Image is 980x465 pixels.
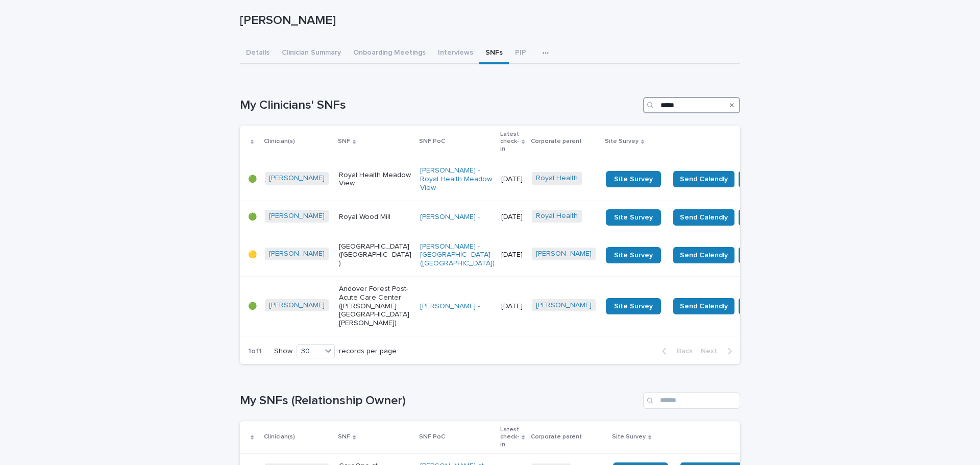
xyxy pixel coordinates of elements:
[509,43,532,64] button: PIP
[501,175,524,184] p: [DATE]
[269,174,325,183] a: [PERSON_NAME]
[673,209,734,226] button: Send Calendly
[420,242,495,268] a: [PERSON_NAME] - [GEOGRAPHIC_DATA] ([GEOGRAPHIC_DATA])
[248,302,257,311] p: 🟢
[673,247,734,263] button: Send Calendly
[536,301,592,310] a: [PERSON_NAME]
[240,201,811,234] tr: 🟢[PERSON_NAME] Royal Wood Mill[PERSON_NAME] - [DATE]Royal Health Site SurveySend CalendlySend Survey
[531,136,582,147] p: Corporate parent
[680,301,728,311] span: Send Calendly
[339,171,412,188] p: Royal Health Meadow View
[531,431,582,443] p: Corporate parent
[269,301,325,310] a: [PERSON_NAME]
[419,431,445,443] p: SNF PoC
[697,347,740,356] button: Next
[269,212,325,221] a: [PERSON_NAME]
[606,247,661,263] a: Site Survey
[739,247,794,263] button: Send Survey
[739,209,794,226] button: Send Survey
[614,252,653,259] span: Site Survey
[248,251,257,259] p: 🟡
[432,43,479,64] button: Interviews
[264,136,295,147] p: Clinician(s)
[606,209,661,226] a: Site Survey
[276,43,347,64] button: Clinician Summary
[605,136,639,147] p: Site Survey
[701,348,723,355] span: Next
[240,394,639,408] h1: My SNFs (Relationship Owner)
[248,213,257,222] p: 🟢
[419,136,445,147] p: SNF PoC
[420,213,480,222] a: [PERSON_NAME] -
[500,129,519,155] p: Latest check-in
[671,348,693,355] span: Back
[739,171,794,187] button: Send Survey
[479,43,509,64] button: SNFs
[501,213,524,222] p: [DATE]
[501,302,524,311] p: [DATE]
[536,250,592,258] a: [PERSON_NAME]
[536,212,578,221] a: Royal Health
[240,234,811,276] tr: 🟡[PERSON_NAME] [GEOGRAPHIC_DATA] ([GEOGRAPHIC_DATA])[PERSON_NAME] - [GEOGRAPHIC_DATA] ([GEOGRAPHI...
[347,43,432,64] button: Onboarding Meetings
[680,212,728,223] span: Send Calendly
[240,98,639,113] h1: My Clinicians' SNFs
[606,171,661,187] a: Site Survey
[420,302,480,311] a: [PERSON_NAME] -
[536,174,578,183] a: Royal Health
[500,424,519,450] p: Latest check-in
[654,347,697,356] button: Back
[739,298,794,314] button: Send Survey
[643,393,740,409] input: Search
[240,43,276,64] button: Details
[673,171,734,187] button: Send Calendly
[240,158,811,201] tr: 🟢[PERSON_NAME] Royal Health Meadow View[PERSON_NAME] - Royal Health Meadow View [DATE]Royal Healt...
[240,276,811,336] tr: 🟢[PERSON_NAME] Andover Forest Post-Acute Care Center ([PERSON_NAME][GEOGRAPHIC_DATA][PERSON_NAME]...
[606,298,661,314] a: Site Survey
[248,175,257,184] p: 🟢
[274,347,292,356] p: Show
[339,242,412,268] p: [GEOGRAPHIC_DATA] ([GEOGRAPHIC_DATA])
[501,251,524,259] p: [DATE]
[614,214,653,221] span: Site Survey
[614,303,653,310] span: Site Survey
[240,339,270,364] p: 1 of 1
[338,431,350,443] p: SNF
[680,250,728,260] span: Send Calendly
[420,166,493,192] a: [PERSON_NAME] - Royal Health Meadow View
[339,285,412,328] p: Andover Forest Post-Acute Care Center ([PERSON_NAME][GEOGRAPHIC_DATA][PERSON_NAME])
[269,250,325,258] a: [PERSON_NAME]
[673,298,734,314] button: Send Calendly
[612,431,646,443] p: Site Survey
[338,136,350,147] p: SNF
[297,346,322,357] div: 30
[339,213,412,222] p: Royal Wood Mill
[680,174,728,184] span: Send Calendly
[264,431,295,443] p: Clinician(s)
[240,13,736,28] p: [PERSON_NAME]
[614,176,653,183] span: Site Survey
[339,347,397,356] p: records per page
[643,97,740,113] input: Search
